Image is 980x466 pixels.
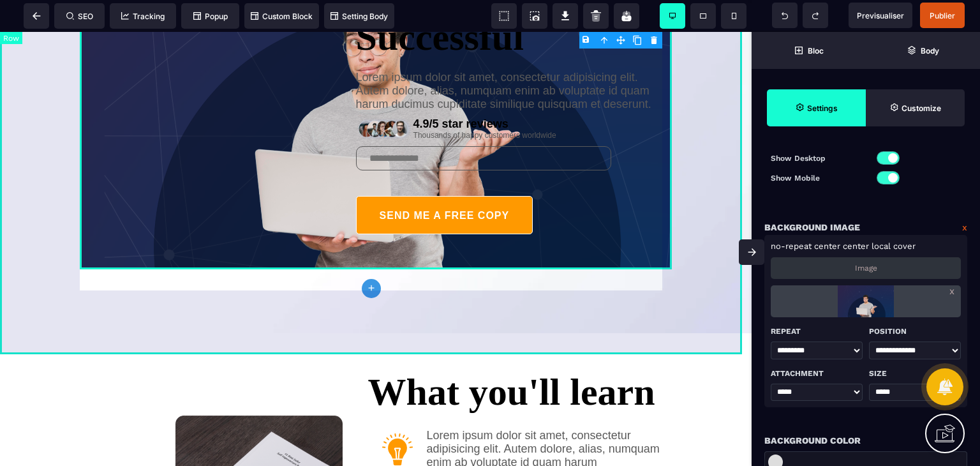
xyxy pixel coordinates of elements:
[381,401,414,434] img: 602914b564b7ad074dbf54f075e8a452_idea_icon.png
[764,220,860,235] p: Background Image
[921,46,939,56] strong: Body
[808,46,824,56] strong: Bloc
[855,264,877,273] p: Image
[491,3,517,29] span: View components
[902,103,941,113] strong: Customize
[764,433,967,448] div: Background Color
[522,3,547,29] span: Screenshot
[771,241,812,251] span: no-repeat
[356,164,533,202] button: SEND ME A FREE COPY
[814,241,869,251] span: center center
[930,11,955,20] span: Publier
[771,324,863,339] p: Repeat
[962,220,967,235] a: x
[193,11,228,21] span: Popup
[857,11,904,20] span: Previsualiser
[771,152,866,165] p: Show Desktop
[866,32,980,69] span: Open Layer Manager
[752,32,866,69] span: Open Blocks
[356,84,413,110] img: 7ce4f1d884bec3e3122cfe95a8df0004_rating.png
[771,172,866,184] p: Show Mobile
[869,324,961,339] p: Position
[251,11,313,21] span: Custom Block
[807,103,838,113] strong: Settings
[828,285,903,317] img: loading
[872,241,891,251] span: local
[949,285,954,297] a: x
[869,366,961,381] p: Size
[849,3,912,28] span: Preview
[893,241,916,251] span: cover
[771,366,863,381] p: Attachment
[330,11,388,21] span: Setting Body
[767,89,866,126] span: Settings
[866,89,965,126] span: Open Style Manager
[121,11,165,21] span: Tracking
[66,11,93,21] span: SEO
